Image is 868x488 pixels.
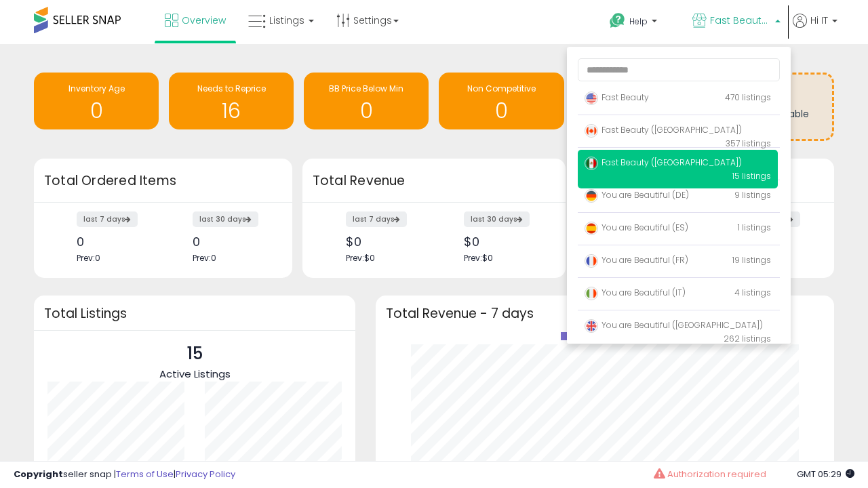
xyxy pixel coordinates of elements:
[585,319,598,333] img: uk.png
[585,91,598,105] img: usa.png
[725,91,771,103] span: 470 listings
[585,124,742,136] span: Fast Beauty ([GEOGRAPHIC_DATA])
[585,254,598,268] img: france.png
[585,189,598,203] img: germany.png
[159,341,231,367] p: 15
[116,468,174,481] a: Terms of Use
[585,319,763,331] span: You are Beautiful ([GEOGRAPHIC_DATA])
[585,189,689,201] span: You are Beautiful (DE)
[609,12,626,29] i: Get Help
[77,252,100,264] span: Prev: 0
[738,222,771,233] span: 1 listings
[311,100,422,122] h1: 0
[193,235,269,249] div: 0
[810,14,828,27] span: Hi IT
[464,252,493,264] span: Prev: $0
[313,171,555,190] h3: Total Revenue
[77,211,138,227] label: last 7 days
[585,157,742,168] span: Fast Beauty ([GEOGRAPHIC_DATA])
[176,468,235,481] a: Privacy Policy
[44,171,282,190] h3: Total Ordered Items
[585,222,598,235] img: spain.png
[346,235,424,249] div: $0
[169,73,294,129] a: Needs to Reprice 16
[732,254,771,266] span: 19 listings
[77,235,153,249] div: 0
[585,157,598,170] img: mexico.png
[44,308,345,319] h3: Total Listings
[585,222,688,233] span: You are Beautiful (ES)
[629,16,648,27] span: Help
[386,308,824,319] h3: Total Revenue - 7 days
[585,91,649,103] span: Fast Beauty
[464,235,542,249] div: $0
[724,333,771,344] span: 262 listings
[446,100,557,122] h1: 0
[329,83,403,94] span: BB Price Below Min
[797,468,854,481] span: 2025-08-12 05:29 GMT
[585,287,598,300] img: italy.png
[710,14,771,27] span: Fast Beauty ([GEOGRAPHIC_DATA])
[467,83,536,94] span: Non Competitive
[734,287,771,298] span: 4 listings
[732,170,771,182] span: 15 listings
[269,14,304,27] span: Listings
[197,83,266,94] span: Needs to Reprice
[159,367,231,381] span: Active Listings
[193,211,258,227] label: last 30 days
[41,100,152,122] h1: 0
[193,252,216,264] span: Prev: 0
[14,468,63,481] strong: Copyright
[346,252,375,264] span: Prev: $0
[304,73,429,129] a: BB Price Below Min 0
[176,100,287,122] h1: 16
[14,468,235,481] div: seller snap | |
[68,83,125,94] span: Inventory Age
[346,211,407,227] label: last 7 days
[793,14,837,44] a: Hi IT
[585,254,688,266] span: You are Beautiful (FR)
[726,138,771,149] span: 357 listings
[585,287,686,298] span: You are Beautiful (IT)
[182,14,226,27] span: Overview
[34,73,159,129] a: Inventory Age 0
[439,73,564,129] a: Non Competitive 0
[599,2,680,44] a: Help
[734,189,771,201] span: 9 listings
[585,124,598,138] img: canada.png
[464,211,530,227] label: last 30 days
